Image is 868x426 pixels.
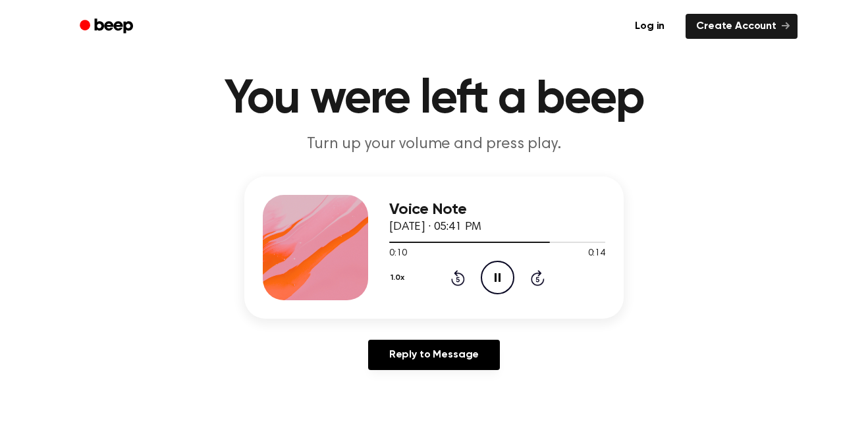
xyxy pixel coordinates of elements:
[389,201,605,219] h3: Voice Note
[389,221,481,233] span: [DATE] · 05:41 PM
[181,134,687,155] p: Turn up your volume and press play.
[389,247,406,261] span: 0:10
[588,247,605,261] span: 0:14
[97,76,771,123] h1: You were left a beep
[70,14,145,40] a: Beep
[389,267,409,289] button: 1.0x
[368,340,500,370] a: Reply to Message
[686,14,798,39] a: Create Account
[622,11,678,41] a: Log in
